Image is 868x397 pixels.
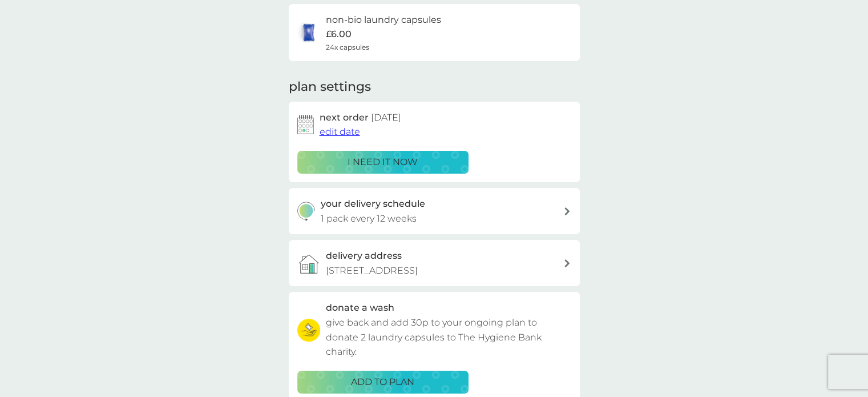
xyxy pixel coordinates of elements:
[320,125,360,139] button: edit date
[326,300,394,315] h3: donate a wash
[297,21,320,44] img: non-bio laundry capsules
[326,13,441,27] h6: non-bio laundry capsules
[326,248,402,263] h3: delivery address
[320,126,360,137] span: edit date
[289,78,371,96] h2: plan settings
[351,375,414,390] p: ADD TO PLAN
[289,240,580,286] a: delivery address[STREET_ADDRESS]
[371,112,401,123] span: [DATE]
[348,155,418,170] p: i need it now
[326,42,369,53] span: 24x capsules
[321,197,425,211] h3: your delivery schedule
[297,371,469,394] button: ADD TO PLAN
[326,27,352,42] p: £6.00
[289,188,580,234] button: your delivery schedule1 pack every 12 weeks
[297,151,469,174] button: i need it now
[320,110,401,125] h2: next order
[326,315,571,359] p: give back and add 30p to your ongoing plan to donate 2 laundry capsules to The Hygiene Bank charity.
[321,211,417,226] p: 1 pack every 12 weeks
[326,263,418,278] p: [STREET_ADDRESS]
